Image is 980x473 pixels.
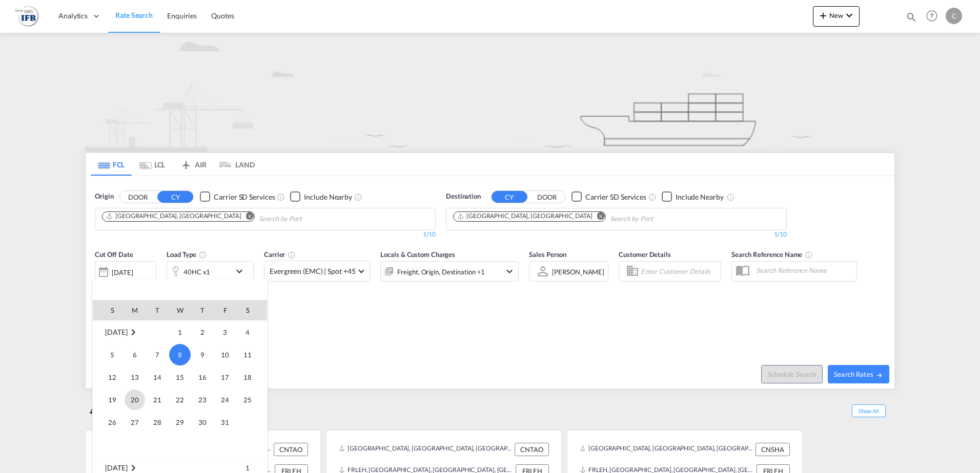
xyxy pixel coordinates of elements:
span: 20 [125,390,145,410]
td: Tuesday October 21 2025 [146,389,169,411]
span: 30 [192,412,213,433]
td: Wednesday October 29 2025 [169,411,191,434]
span: 11 [237,345,258,365]
th: W [169,300,191,320]
td: Saturday October 18 2025 [236,366,267,389]
span: 1 [170,322,190,342]
th: T [191,300,214,320]
span: 18 [237,367,258,388]
th: S [93,300,124,320]
th: T [146,300,169,320]
span: 6 [125,345,145,365]
td: Thursday October 16 2025 [191,366,214,389]
tr: Week 3 [93,366,267,389]
td: Friday October 31 2025 [214,411,236,434]
span: 12 [102,367,122,388]
span: 2 [192,322,213,342]
span: 14 [147,367,168,388]
span: 21 [147,390,168,410]
td: Monday October 27 2025 [124,411,146,434]
th: F [214,300,236,320]
span: 31 [215,412,235,433]
td: Wednesday October 22 2025 [169,389,191,411]
span: 17 [215,367,235,388]
span: 19 [102,390,122,410]
tr: Week 5 [93,411,267,434]
td: Friday October 17 2025 [214,366,236,389]
span: 3 [215,322,235,342]
span: [DATE] [105,328,127,336]
span: 23 [192,390,213,410]
span: 26 [102,412,122,433]
td: Thursday October 23 2025 [191,389,214,411]
td: Sunday October 12 2025 [93,366,124,389]
span: 16 [192,367,213,388]
td: Monday October 20 2025 [124,389,146,411]
td: Saturday October 11 2025 [236,343,267,366]
span: 10 [215,345,235,365]
th: S [236,300,267,320]
td: Sunday October 19 2025 [93,389,124,411]
td: Friday October 24 2025 [214,389,236,411]
td: Sunday October 26 2025 [93,411,124,434]
tr: Week 4 [93,389,267,411]
td: Thursday October 9 2025 [191,343,214,366]
span: 29 [170,412,190,433]
td: Tuesday October 7 2025 [146,343,169,366]
tr: Week 1 [93,320,267,343]
span: 8 [169,344,191,365]
td: Monday October 6 2025 [124,343,146,366]
span: 24 [215,390,235,410]
td: Wednesday October 8 2025 [169,343,191,366]
tr: Week undefined [93,434,267,457]
tr: Week 2 [93,343,267,366]
td: Sunday October 5 2025 [93,343,124,366]
span: 13 [125,367,145,388]
td: Tuesday October 28 2025 [146,411,169,434]
td: Monday October 13 2025 [124,366,146,389]
td: Thursday October 30 2025 [191,411,214,434]
td: Friday October 3 2025 [214,320,236,343]
td: Saturday October 25 2025 [236,389,267,411]
td: Wednesday October 1 2025 [169,320,191,343]
td: Tuesday October 14 2025 [146,366,169,389]
span: 15 [170,367,190,388]
span: 28 [147,412,168,433]
span: 27 [125,412,145,433]
span: 5 [102,345,122,365]
span: [DATE] [105,463,127,472]
th: M [124,300,146,320]
span: 25 [237,390,258,410]
span: 9 [192,345,213,365]
td: Wednesday October 15 2025 [169,366,191,389]
span: 7 [147,345,168,365]
td: Friday October 10 2025 [214,343,236,366]
td: Thursday October 2 2025 [191,320,214,343]
span: 22 [170,390,190,410]
td: October 2025 [93,320,169,343]
td: Saturday October 4 2025 [236,320,267,343]
span: 4 [237,322,258,342]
